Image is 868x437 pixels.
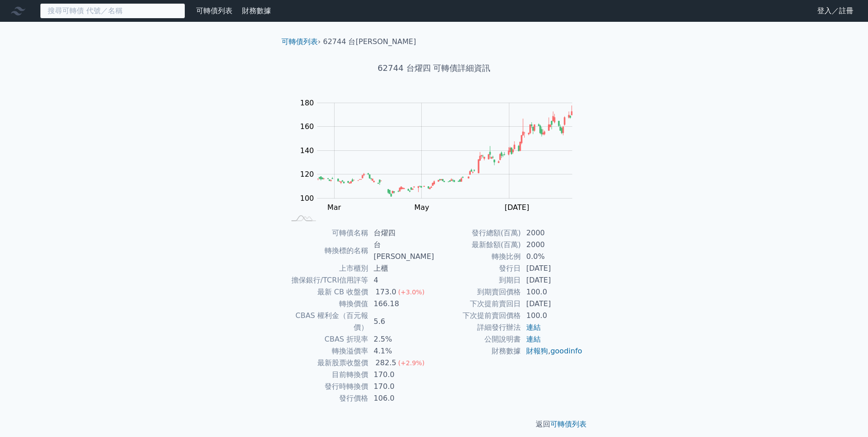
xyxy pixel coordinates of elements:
td: 發行日 [434,263,521,274]
li: › [281,36,321,47]
g: Chart [296,99,586,212]
tspan: 180 [300,99,314,107]
td: 擔保銀行/TCRI信用評等 [285,274,368,286]
a: 可轉債列表 [281,37,318,46]
tspan: 100 [300,194,314,203]
td: 下次提前賣回日 [434,298,521,310]
td: 100.0 [521,310,583,322]
td: 4 [368,274,434,286]
tspan: May [414,203,429,212]
tspan: Mar [327,203,341,212]
tspan: 120 [300,170,314,179]
td: CBAS 折現率 [285,333,368,345]
td: 發行時轉換價 [285,381,368,392]
td: [DATE] [521,263,583,274]
td: 5.6 [368,310,434,333]
td: [DATE] [521,274,583,286]
td: 2000 [521,227,583,239]
a: 財報狗 [526,347,548,355]
td: 到期賣回價格 [434,286,521,298]
p: 返回 [274,419,594,430]
td: 目前轉換價 [285,369,368,381]
div: 282.5 [374,357,398,369]
td: 台[PERSON_NAME] [368,239,434,263]
a: 財務數據 [242,6,271,15]
li: 62744 台[PERSON_NAME] [323,36,416,47]
tspan: [DATE] [505,203,529,212]
td: 上櫃 [368,263,434,274]
td: 106.0 [368,392,434,404]
td: 2.5% [368,333,434,345]
h1: 62744 台燿四 可轉債詳細資訊 [274,62,594,74]
td: 轉換價值 [285,298,368,310]
td: CBAS 權利金（百元報價） [285,310,368,333]
td: 4.1% [368,345,434,357]
span: (+2.9%) [398,359,424,367]
td: 到期日 [434,274,521,286]
div: 173.0 [374,286,398,298]
td: 發行總額(百萬) [434,227,521,239]
tspan: 140 [300,146,314,155]
td: , [521,345,583,357]
td: 最新餘額(百萬) [434,239,521,251]
span: (+3.0%) [398,288,424,296]
td: [DATE] [521,298,583,310]
a: 連結 [526,323,541,332]
td: 2000 [521,239,583,251]
td: 上市櫃別 [285,263,368,274]
td: 下次提前賣回價格 [434,310,521,322]
td: 可轉債名稱 [285,227,368,239]
td: 轉換標的名稱 [285,239,368,263]
td: 台燿四 [368,227,434,239]
td: 詳細發行辦法 [434,322,521,333]
td: 最新股票收盤價 [285,357,368,369]
td: 轉換溢價率 [285,345,368,357]
td: 最新 CB 收盤價 [285,286,368,298]
a: 連結 [526,335,541,343]
td: 170.0 [368,381,434,392]
td: 發行價格 [285,392,368,404]
td: 0.0% [521,251,583,263]
td: 公開說明書 [434,333,521,345]
a: goodinfo [550,347,582,355]
a: 可轉債列表 [550,420,587,428]
td: 170.0 [368,369,434,381]
input: 搜尋可轉債 代號／名稱 [40,3,185,19]
td: 100.0 [521,286,583,298]
td: 轉換比例 [434,251,521,263]
a: 登入／註冊 [810,4,861,18]
td: 166.18 [368,298,434,310]
a: 可轉債列表 [196,6,232,15]
tspan: 160 [300,122,314,131]
td: 財務數據 [434,345,521,357]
